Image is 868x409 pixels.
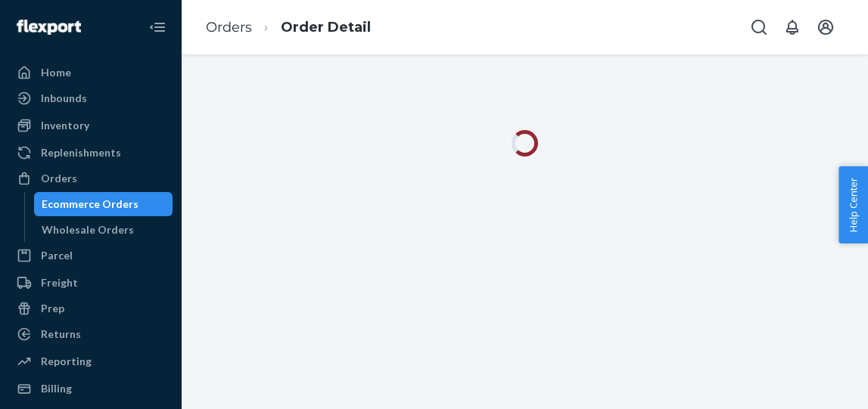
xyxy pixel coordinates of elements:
a: Orders [206,19,252,36]
div: Freight [41,275,78,290]
div: Home [41,65,71,80]
a: Replenishments [9,141,173,165]
a: Inbounds [9,86,173,110]
a: Parcel [9,243,173,268]
div: Returns [41,327,81,342]
div: Inbounds [41,91,87,106]
a: Billing [9,376,173,401]
a: Orders [9,166,173,191]
div: Billing [41,381,72,396]
div: Ecommerce Orders [42,197,138,212]
div: Orders [41,171,77,186]
button: Help Center [838,166,868,243]
ol: breadcrumbs [194,5,383,50]
button: Open notifications [777,12,807,42]
div: Parcel [41,248,73,263]
button: Open Search Box [744,12,774,42]
button: Open account menu [810,12,841,42]
a: Freight [9,271,173,295]
a: Wholesale Orders [34,218,173,242]
div: Inventory [41,118,89,133]
div: Reporting [41,354,92,369]
button: Close Navigation [142,12,173,42]
div: Prep [41,301,64,316]
a: Ecommerce Orders [34,192,173,216]
img: Flexport logo [17,20,81,35]
div: Replenishments [41,145,121,160]
a: Home [9,60,173,85]
a: Prep [9,296,173,321]
a: Reporting [9,349,173,373]
div: Wholesale Orders [42,222,134,237]
a: Order Detail [281,19,371,36]
a: Returns [9,322,173,346]
a: Inventory [9,113,173,138]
